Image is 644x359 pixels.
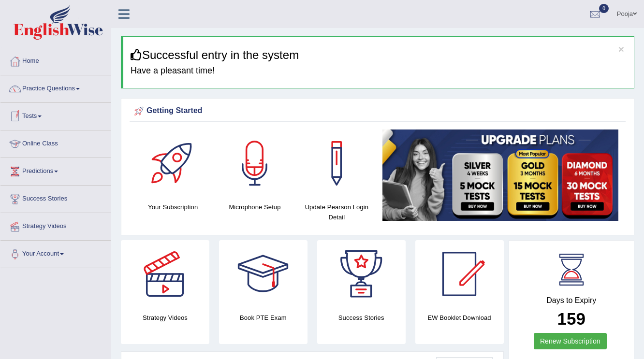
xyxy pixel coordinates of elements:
[219,313,307,323] h4: Book PTE Exam
[317,313,406,323] h4: Success Stories
[0,241,111,265] a: Your Account
[599,4,609,13] span: 0
[382,129,618,221] img: small5.jpg
[557,309,585,328] b: 159
[0,186,111,210] a: Success Stories
[0,158,111,182] a: Predictions
[415,313,504,323] h4: EW Booklet Download
[534,333,607,349] a: Renew Subscription
[219,202,291,212] h4: Microphone Setup
[137,202,209,212] h4: Your Subscription
[301,202,373,222] h4: Update Pearson Login Detail
[520,296,624,305] h4: Days to Expiry
[132,104,623,118] div: Getting Started
[121,313,209,323] h4: Strategy Videos
[0,75,111,100] a: Practice Questions
[131,66,627,76] h4: Have a pleasant time!
[0,130,111,155] a: Online Class
[0,103,111,127] a: Tests
[618,44,624,54] button: ×
[131,49,627,61] h3: Successful entry in the system
[0,48,111,72] a: Home
[0,213,111,237] a: Strategy Videos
